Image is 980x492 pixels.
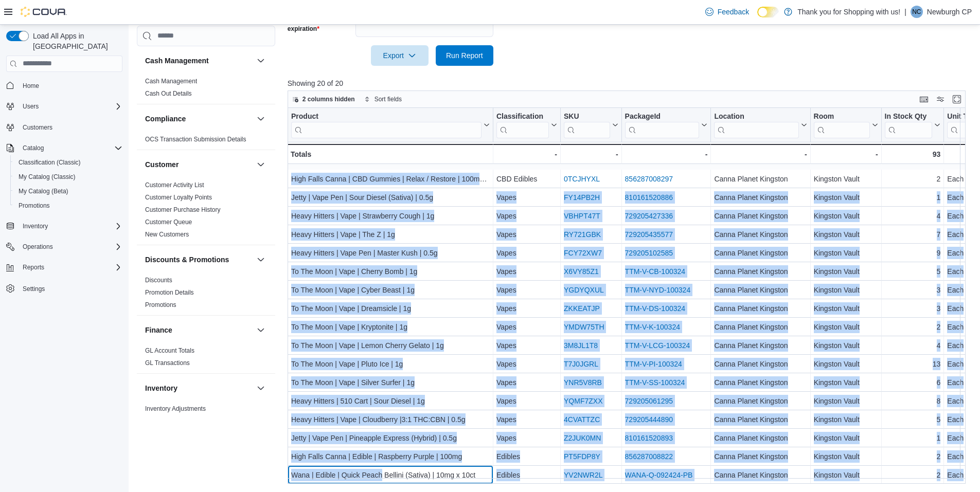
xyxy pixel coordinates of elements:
div: CBD Edibles [496,173,557,185]
span: Users [19,100,122,113]
div: Kingston Vault [813,173,878,185]
a: T7J0JGRL [564,360,598,368]
a: 729205444890 [625,415,672,424]
div: Kingston Vault [813,265,878,278]
button: Cash Management [145,56,253,66]
button: Inventory [2,219,127,233]
span: Promotions [19,202,50,210]
a: FY14PB2H [564,193,600,202]
div: Kingston Vault [813,247,878,259]
a: TTM-V-K-100324 [625,323,680,331]
div: In Stock Qty [884,112,932,121]
div: Package URL [625,112,699,138]
h3: Customer [145,159,179,170]
button: Run Report [436,45,493,66]
a: PT5FDP8Y [564,452,600,461]
div: - [496,148,557,160]
button: Settings [2,281,127,296]
div: Canna Planet Kingston [714,247,807,259]
a: FCY72XW7 [564,249,602,257]
span: Customer Queue [145,218,192,226]
button: Operations [19,241,57,253]
h3: Compliance [145,114,186,124]
h3: Inventory [145,383,177,393]
div: To The Moon | Vape | Kryptonite | 1g [291,321,490,333]
div: In Stock Qty [884,112,932,138]
div: Heavy Hitters | Vape | Strawberry Cough | 1g [291,210,490,222]
div: 2 [884,469,940,481]
div: Vapes [496,358,557,370]
div: 2 [884,450,940,463]
div: Kingston Vault [813,321,878,333]
div: 5 [884,413,940,426]
div: To The Moon | Vape | Dreamsicle | 1g [291,302,490,315]
h3: Finance [145,325,172,335]
button: Cash Management [255,54,267,67]
button: Promotions [10,198,127,213]
span: Reports [23,263,44,271]
a: Promotion Details [145,289,194,296]
span: Sort fields [375,95,402,103]
div: Wana | Edible | Quick Peach Bellini (Sativa) | 10mg x 10ct [291,469,490,481]
span: Classification (Classic) [14,156,122,169]
div: 13 [884,358,940,370]
div: Canna Planet Kingston [714,339,807,352]
div: Canna Planet Kingston [714,302,807,315]
h3: Discounts & Promotions [145,254,229,265]
div: Room [813,112,869,121]
div: - [813,148,878,160]
a: YMDW75TH [564,323,604,331]
a: TTM-V-SS-100324 [625,378,685,387]
button: Users [19,100,43,113]
a: VBHPT47T [564,212,600,220]
span: Catalog [23,144,44,152]
div: Cash Management [137,75,275,104]
div: To The Moon | Vape | Cyber Beast | 1g [291,284,490,296]
a: New Customers [145,231,189,238]
div: Vapes [496,247,557,259]
a: Promotions [14,199,54,212]
div: - [564,148,618,160]
div: Jetty | Vape Pen | Pineapple Express (Hybrid) | 0.5g [291,432,490,444]
span: Customers [23,123,52,132]
button: Display options [934,93,947,105]
a: Home [19,80,43,92]
div: Canna Planet Kingston [714,450,807,463]
div: Canna Planet Kingston [714,265,807,278]
div: Canna Planet Kingston [714,469,807,481]
div: SKU URL [564,112,610,138]
div: Canna Planet Kingston [714,173,807,185]
a: Customers [19,121,57,134]
div: - [625,148,707,160]
div: Canna Planet Kingston [714,432,807,444]
a: Feedback [701,2,753,22]
a: Z2JUK0MN [564,434,601,442]
a: Customer Queue [145,218,192,226]
img: Cova [21,7,67,17]
span: Customer Loyalty Points [145,193,212,202]
span: My Catalog (Beta) [14,185,122,197]
button: Classification [496,112,557,138]
button: Users [2,99,127,114]
p: | [904,6,906,18]
p: Newburgh CP [927,6,972,18]
button: Enter fullscreen [951,93,963,105]
div: 4 [884,210,940,222]
span: Run Report [446,50,483,61]
button: Finance [255,324,267,336]
div: Heavy Hitters | Vape | Cloudberry |3:1 THC:CBN | 0.5g [291,413,490,426]
span: Promotion Details [145,288,194,297]
a: OCS Transaction Submission Details [145,136,246,143]
div: Totals [291,148,490,160]
div: Canna Planet Kingston [714,358,807,370]
span: Promotions [14,199,122,212]
div: Vapes [496,265,557,278]
span: Discounts [145,276,172,284]
div: Kingston Vault [813,469,878,481]
span: Customer Activity List [145,181,204,189]
div: Vapes [496,321,557,333]
div: Canna Planet Kingston [714,321,807,333]
div: 1 [884,432,940,444]
div: 2 [884,321,940,333]
button: My Catalog (Beta) [10,184,127,198]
